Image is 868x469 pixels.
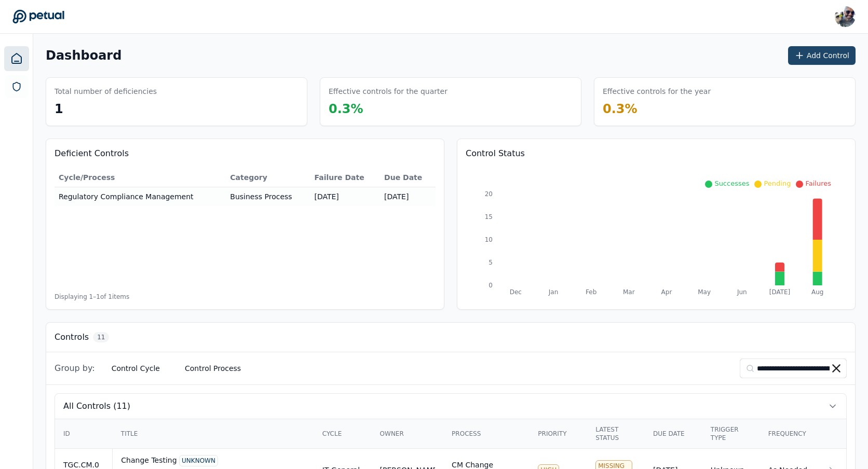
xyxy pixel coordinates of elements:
tspan: Jun [737,288,747,296]
div: Change Testing [121,455,305,466]
h1: Dashboard [46,47,121,64]
a: Dashboard [4,46,29,71]
th: Cycle/Process [55,168,226,187]
th: Due Date [380,168,436,187]
div: UNKNOWN [179,455,218,466]
td: Business Process [226,187,310,206]
tspan: [DATE] [769,288,791,296]
th: Category [226,168,310,187]
img: Shekhar Khedekar [835,6,856,27]
span: 0.3 % [329,102,363,116]
div: Process [452,430,521,438]
button: Control Process [177,359,249,378]
span: Displaying 1– 1 of 1 items [55,293,129,301]
h3: Deficient Controls [55,147,436,160]
h3: Effective controls for the quarter [329,86,447,96]
div: Trigger Type [711,425,752,442]
div: Priority [538,430,579,438]
span: All Controls (11) [63,400,130,412]
div: Latest Status [595,425,636,442]
tspan: May [698,288,711,296]
span: Pending [764,180,791,187]
div: Cycle [322,430,363,438]
span: Successes [714,180,749,187]
div: Due Date [653,430,694,438]
button: Add Control [788,46,856,65]
div: Frequency [768,430,809,438]
h3: Control Status [466,147,847,160]
div: Owner [380,430,436,438]
tspan: Apr [661,288,672,296]
a: Go to Dashboard [12,9,64,24]
tspan: Mar [623,288,635,296]
td: [DATE] [380,187,436,206]
span: 11 [93,332,109,342]
span: Group by: [55,362,95,375]
button: All Controls (11) [55,394,846,419]
h3: Controls [55,331,89,343]
tspan: 10 [485,236,493,243]
h3: Effective controls for the year [603,86,711,96]
div: Title [121,430,306,438]
span: Failures [805,180,831,187]
tspan: Feb [586,288,596,296]
td: Regulatory Compliance Management [55,187,226,206]
h3: Total number of deficiencies [55,86,157,96]
tspan: Aug [811,288,823,296]
th: Failure Date [310,168,380,187]
tspan: 5 [489,259,493,266]
tspan: Dec [510,288,522,296]
span: 0.3 % [603,102,638,116]
tspan: 20 [485,190,493,198]
button: Control Cycle [103,359,168,378]
span: 1 [55,102,63,116]
tspan: 0 [489,282,493,289]
td: [DATE] [310,187,380,206]
tspan: Jan [548,288,559,296]
div: ID [63,430,104,438]
a: SOC [5,75,28,98]
tspan: 15 [485,213,493,220]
